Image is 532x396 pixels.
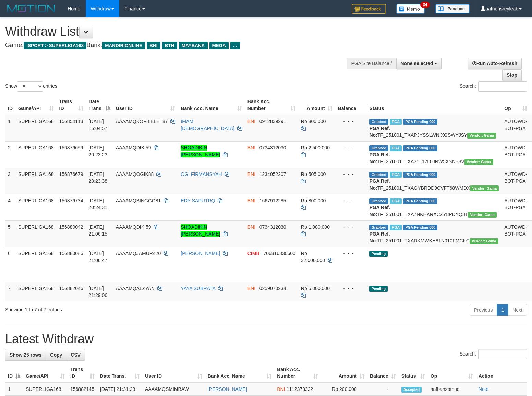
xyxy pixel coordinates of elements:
[23,383,68,396] td: SUPERLIGA168
[5,194,15,220] td: 4
[390,225,402,230] span: Marked by aafphoenmanit
[396,4,425,14] img: Button%20Memo.svg
[369,251,388,257] span: Pending
[5,383,23,396] td: 1
[97,363,142,383] th: Date Trans.: activate to sort column ascending
[15,194,57,220] td: SUPERLIGA168
[369,286,388,292] span: Pending
[369,152,390,164] b: PGA Ref. No:
[366,141,501,168] td: TF_251001_TXA35L12L0JRW5XSNB8V
[367,383,399,396] td: -
[369,145,388,151] span: Grabbed
[247,171,255,177] span: BNI
[460,81,527,92] label: Search:
[259,198,286,203] span: Copy 1667912285 to clipboard
[390,172,402,178] span: Marked by aafsoycanthlai
[470,238,498,244] span: Vendor URL: https://trx31.1velocity.biz
[89,198,108,210] span: [DATE] 20:24:31
[390,198,402,204] span: Marked by aafsoycanthlai
[15,141,57,168] td: SUPERLIGA168
[259,171,286,177] span: Copy 1234052207 to clipboard
[367,363,399,383] th: Balance: activate to sort column ascending
[116,251,161,256] span: AAAAMQJAMUR420
[301,251,325,263] span: Rp 32.000.000
[46,349,66,361] a: Copy
[113,95,178,115] th: User ID: activate to sort column ascending
[245,95,298,115] th: Bank Acc. Number: activate to sort column ascending
[181,198,215,203] a: EDY SAPUTRQ
[508,304,527,316] a: Next
[338,285,364,292] div: - - -
[338,197,364,204] div: - - -
[263,251,295,256] span: Copy 706816330600 to clipboard
[277,386,285,392] span: BNI
[178,95,244,115] th: Bank Acc. Name: activate to sort column ascending
[467,133,496,139] span: Vendor URL: https://trx31.1velocity.biz
[286,386,313,392] span: Copy 1112373322 to clipboard
[435,4,470,13] img: panduan.png
[247,286,255,291] span: BNI
[59,171,83,177] span: 156876679
[116,224,151,230] span: AAAAMQDIKI59
[369,172,388,178] span: Grabbed
[401,387,422,393] span: Accepted
[97,383,142,396] td: [DATE] 21:31:23
[399,363,428,383] th: Status: activate to sort column ascending
[478,81,527,92] input: Search:
[301,145,330,151] span: Rp 2.500.000
[403,145,437,151] span: PGA Pending
[501,194,530,220] td: AUTOWD-BOT-PGA
[428,383,476,396] td: aafbansomne
[396,58,442,69] button: None selected
[5,141,15,168] td: 2
[338,144,364,151] div: - - -
[338,171,364,178] div: - - -
[369,198,388,204] span: Grabbed
[470,304,497,316] a: Previous
[15,220,57,247] td: SUPERLIGA168
[502,69,522,81] a: Stop
[247,224,255,230] span: BNI
[259,119,286,124] span: Copy 0912839291 to clipboard
[338,118,364,125] div: - - -
[401,61,433,66] span: None selected
[476,363,527,383] th: Action
[501,141,530,168] td: AUTOWD-BOT-PGA
[501,168,530,194] td: AUTOWD-BOT-PGA
[142,383,205,396] td: AAAAMQSMIMBAW
[24,42,86,49] span: ISPORT > SUPERLIGA168
[181,286,215,291] a: YAYA SUBRATA
[59,251,83,256] span: 156880086
[247,119,255,124] span: BNI
[5,3,57,14] img: MOTION_logo.png
[57,95,86,115] th: Trans ID: activate to sort column ascending
[259,286,286,291] span: Copy 0259070234 to clipboard
[116,119,168,124] span: AAAAMQKOPILELET87
[468,58,522,69] a: Run Auto-Refresh
[10,352,41,358] span: Show 25 rows
[301,171,326,177] span: Rp 505.000
[66,349,85,361] a: CSV
[59,119,83,124] span: 156854113
[59,145,83,151] span: 156876659
[403,172,437,178] span: PGA Pending
[470,185,499,191] span: Vendor URL: https://trx31.1velocity.biz
[5,247,15,282] td: 6
[209,42,229,49] span: MEGA
[181,224,220,237] a: SHOADIKIN [PERSON_NAME]
[497,304,508,316] a: 1
[369,178,390,191] b: PGA Ref. No:
[501,220,530,247] td: AUTOWD-BOT-PGA
[501,95,530,115] th: Op: activate to sort column ascending
[89,251,108,263] span: [DATE] 21:06:47
[89,145,108,157] span: [DATE] 20:23:23
[390,119,402,125] span: Marked by aafchhiseyha
[369,225,388,230] span: Grabbed
[23,363,68,383] th: Game/API: activate to sort column ascending
[17,81,43,92] select: Showentries
[181,145,220,157] a: SHOADIKIN [PERSON_NAME]
[116,171,154,177] span: AAAAMQOGIK88
[347,58,396,69] div: PGA Site Balance /
[478,349,527,359] input: Search:
[5,25,348,38] h1: Withdraw List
